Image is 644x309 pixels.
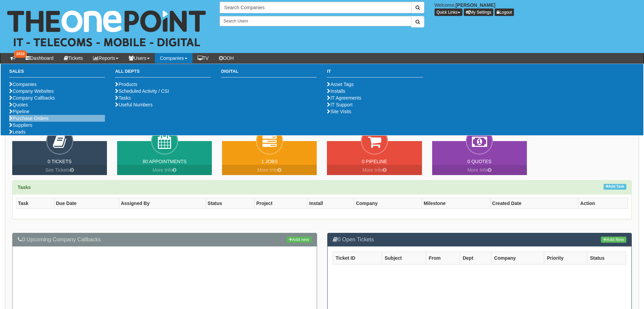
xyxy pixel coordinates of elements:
[9,69,105,78] h3: Sales
[214,53,239,63] a: OOH
[327,102,352,107] a: IT Support
[117,165,212,175] a: More Info
[456,2,495,8] b: [PERSON_NAME]
[578,198,628,209] th: Action
[327,165,422,175] a: More Info
[9,129,25,135] a: Leads
[115,95,131,101] a: Tasks
[491,252,544,264] th: Company
[124,53,155,63] a: Users
[48,159,72,164] a: 0 Tickets
[354,198,422,209] th: Company
[88,53,124,63] a: Reports
[9,102,28,107] a: Quotes
[9,82,37,87] a: Companies
[18,185,31,190] strong: Tasks
[220,2,411,13] input: Search Companies
[601,237,626,243] a: Add New
[429,2,644,16] div: Welcome,
[435,8,462,16] button: Quick Links
[59,53,88,63] a: Tickets
[327,95,361,101] a: IT Agreements
[143,159,186,164] a: 80 Appointments
[155,53,192,63] a: Companies
[490,198,578,209] th: Created Date
[327,88,345,94] a: Installs
[544,252,587,264] th: Priority
[9,109,30,114] a: Pipeline
[18,237,312,243] h3: 0 Upcoming Company Callbacks
[287,237,311,243] a: Add new
[467,159,492,164] a: 0 Quotes
[9,116,49,121] a: Purchase Orders
[12,165,107,175] a: See Tickets
[333,237,627,243] h3: 0 Open Tickets
[308,198,354,209] th: Install
[14,50,27,58] span: 2410
[115,102,152,107] a: Useful Numbers
[422,198,490,209] th: Milestone
[460,252,491,264] th: Dept
[464,8,494,16] a: My Settings
[220,16,411,26] input: Search Users
[119,198,206,209] th: Assigned By
[261,159,278,164] a: 1 Jobs
[222,165,317,175] a: More Info
[9,122,32,128] a: Suppliers
[327,82,353,87] a: Asset Tags
[221,69,317,78] h3: Digital
[333,252,382,264] th: Ticket ID
[115,82,137,87] a: Products
[115,88,169,94] a: Scheduled Activity / CSI
[362,159,387,164] a: 0 Pipeline
[604,184,626,190] a: Add Task
[426,252,460,264] th: From
[54,198,119,209] th: Due Date
[255,198,308,209] th: Project
[327,109,351,114] a: Site Visits
[327,69,423,78] h3: IT
[587,252,626,264] th: Status
[9,88,54,94] a: Company Websites
[9,95,55,101] a: Company Callbacks
[192,53,214,63] a: TV
[115,69,211,78] h3: All Depts
[16,198,54,209] th: Task
[432,165,527,175] a: More Info
[20,53,59,63] a: Dashboard
[382,252,426,264] th: Subject
[206,198,255,209] th: Status
[495,8,514,16] a: Logout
